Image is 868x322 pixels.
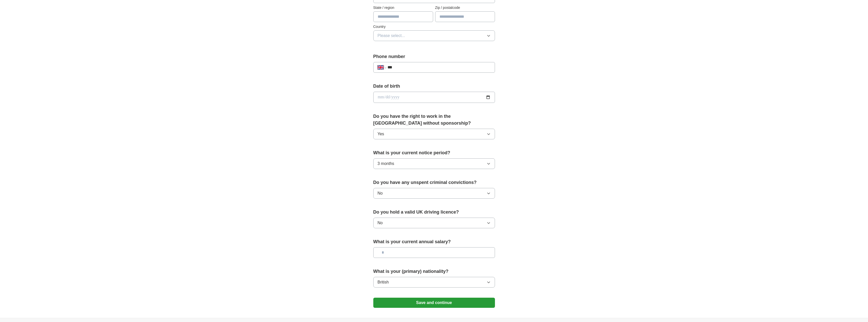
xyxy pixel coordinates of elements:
[373,218,495,228] button: No
[373,129,495,139] button: Yes
[373,53,495,60] label: Phone number
[373,298,495,308] button: Save and continue
[373,179,495,186] label: Do you have any unspent criminal convictions?
[373,113,495,127] label: Do you have the right to work in the [GEOGRAPHIC_DATA] without sponsorship?
[373,83,495,90] label: Date of birth
[373,149,495,156] label: What is your current notice period?
[373,5,433,10] label: State / region
[373,238,495,245] label: What is your current annual salary?
[378,279,389,285] span: British
[373,268,495,275] label: What is your (primary) nationality?
[378,131,384,137] span: Yes
[373,30,495,41] button: Please select...
[378,161,394,167] span: 3 months
[378,190,383,196] span: No
[378,220,383,226] span: No
[378,33,405,39] span: Please select...
[373,24,495,29] label: Country
[373,209,495,216] label: Do you hold a valid UK driving licence?
[373,277,495,288] button: British
[373,158,495,169] button: 3 months
[435,5,495,10] label: Zip / postalcode
[373,188,495,199] button: No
